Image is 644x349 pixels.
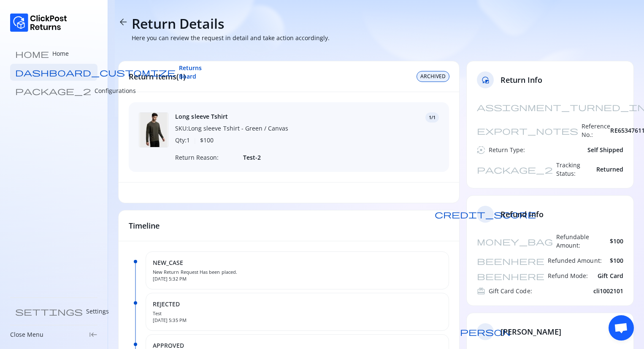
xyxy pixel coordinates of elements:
[89,330,97,339] span: keyboard_tab_rtl
[153,269,442,275] span: New Return Request Has been placed.
[477,126,578,135] span: export_notes
[10,303,97,320] a: settings Settings
[175,112,288,121] span: Long sleeve Tshirt
[489,146,525,154] span: Return Type:
[610,256,623,265] span: $100
[481,76,490,84] span: reset_exposure
[139,112,168,147] img: Long sleeve Tshirt
[587,146,623,154] span: Self Shipped
[582,122,610,139] span: Reference No.:
[10,82,97,99] a: package_2 Configurations
[243,153,439,162] span: Test-2
[556,161,596,178] span: Tracking Status:
[593,287,623,295] span: cli1002101
[193,136,197,145] span: |
[435,210,536,218] span: credit_score
[175,153,236,162] span: Return Reason:
[10,330,97,339] div: Close Menukeyboard_tab_rtl
[15,49,49,58] span: home
[420,73,446,80] span: ARCHIVED
[118,17,128,27] span: arrow_back
[477,256,544,265] span: beenhere
[429,114,436,121] span: 1/1
[501,209,544,219] span: Refund Info
[129,221,160,231] span: Timeline
[609,315,634,341] div: Open chat
[598,272,623,280] span: Gift Card
[132,34,330,42] p: Here you can review the request in detail and take action accordingly.
[175,136,190,145] span: Qty: 1
[175,124,288,133] span: SKU: Long sleeve Tshirt - Green / Canvas
[548,272,588,280] span: Refund Mode:
[153,317,442,324] span: [DATE] 5:35 PM
[548,256,601,265] span: Refunded Amount:
[10,45,97,62] a: home Home
[153,310,442,317] span: Test
[477,272,544,280] span: beenhere
[15,87,91,95] span: package_2
[86,307,109,316] p: Settings
[10,14,67,32] img: Logo
[153,275,442,282] span: [DATE] 5:32 PM
[460,327,511,336] span: person
[132,15,225,32] h4: Return Details
[477,237,553,245] span: money_bag
[15,68,176,76] span: dashboard_customize
[596,165,623,174] span: Returned
[610,237,623,245] span: $100
[95,87,136,95] p: Configurations
[52,49,69,58] p: Home
[153,300,442,308] span: REJECTED
[501,327,561,337] span: [PERSON_NAME]
[10,330,43,339] p: Close Menu
[501,75,542,85] span: Return Info
[477,165,553,174] span: package_2
[179,64,202,81] span: Returns Board
[556,233,610,250] span: Refundable Amount:
[153,259,442,267] span: NEW_CASE
[200,136,214,145] span: $ 100
[10,64,97,81] a: dashboard_customize Returns Board
[477,287,485,295] span: redeem
[477,146,485,154] span: autostop
[489,287,532,295] span: Gift Card Code:
[15,307,83,316] span: settings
